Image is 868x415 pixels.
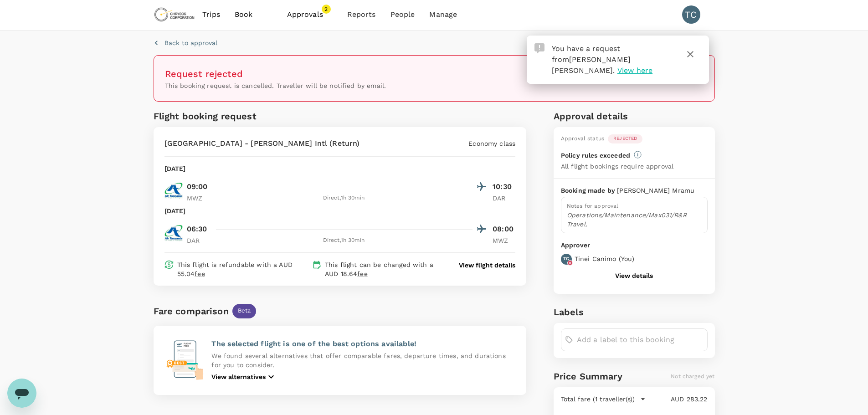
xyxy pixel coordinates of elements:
[215,194,473,203] div: Direct , 1h 30min
[165,67,704,81] h6: Request rejected
[534,43,544,53] img: Approval Request
[468,139,515,148] p: Economy class
[195,270,205,277] span: fee
[165,81,704,90] p: This booking request is cancelled. Traveller will be notified by email.
[164,206,186,215] p: [DATE]
[164,138,360,149] p: [GEOGRAPHIC_DATA] - [PERSON_NAME] Intl (Return)
[154,5,195,25] img: Chrysos Corporation
[154,109,338,123] h6: Flight booking request
[561,395,646,404] button: Total fare (1 traveller(s))
[493,181,515,192] p: 10:30
[617,66,652,75] span: View here
[561,134,604,143] div: Approval status
[554,369,622,384] h6: Price Summary
[211,351,515,369] p: We found several alternatives that offer comparable fares, departure times, and durations for you...
[154,304,229,318] div: Fare comparison
[552,55,631,75] span: [PERSON_NAME] [PERSON_NAME]
[561,162,673,171] p: All flight bookings require approval
[322,5,331,14] span: 2
[154,38,217,47] button: Back to approval
[347,9,376,20] span: Reports
[561,151,630,160] p: Policy rules exceeded
[552,44,631,75] span: You have a request from .
[211,338,515,349] p: The selected flight is one of the best options available!
[429,9,457,20] span: Manage
[215,236,473,245] div: Direct , 1h 30min
[164,164,186,173] p: [DATE]
[357,270,367,277] span: fee
[202,9,220,20] span: Trips
[554,305,715,319] h6: Labels
[493,224,515,235] p: 08:00
[7,379,36,408] iframe: Button to launch messaging window
[682,5,700,24] div: TC
[671,373,714,379] span: Not charged yet
[617,186,694,195] p: [PERSON_NAME] Mramu
[164,181,183,200] img: TC
[567,203,619,209] span: Notes for approval
[187,224,207,235] p: 06:30
[187,181,208,192] p: 09:00
[561,241,708,250] p: Approver
[177,260,308,278] p: This flight is refundable with a AUD 55.04
[567,210,702,229] p: Operations/Maintenance/Max031/R&R Travel.
[459,261,515,270] button: View flight details
[646,395,708,404] p: AUD 283.22
[211,372,266,381] p: View alternatives
[187,236,210,245] p: DAR
[608,135,642,142] span: Rejected
[561,395,635,404] p: Total fare (1 traveller(s))
[325,260,442,278] p: This flight can be changed with a AUD 18.64
[390,9,415,20] span: People
[493,236,515,245] p: MWZ
[561,186,617,195] p: Booking made by
[187,194,210,203] p: MWZ
[287,9,333,20] span: Approvals
[577,333,704,347] input: Add a label to this booking
[164,224,183,242] img: TC
[575,254,635,263] p: Tinei Canimo ( You )
[164,38,217,47] p: Back to approval
[554,109,715,123] h6: Approval details
[211,371,277,382] button: View alternatives
[235,9,253,20] span: Book
[615,272,653,279] button: View details
[493,194,515,203] p: DAR
[563,256,569,262] p: TC
[232,307,257,315] span: Beta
